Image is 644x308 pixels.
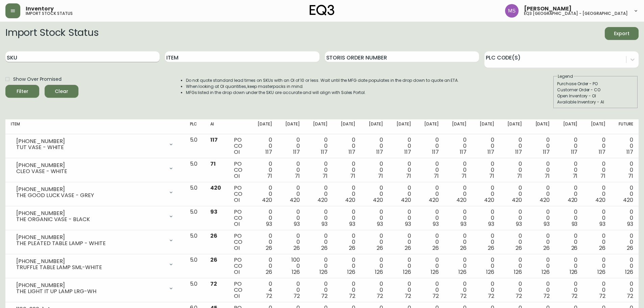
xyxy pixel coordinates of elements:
[627,220,633,228] span: 93
[555,119,583,134] th: [DATE]
[321,148,328,156] span: 117
[234,148,240,156] span: OI
[16,186,164,192] div: [PHONE_NUMBER]
[311,185,328,203] div: 0 0
[486,268,494,276] span: 126
[210,160,216,168] span: 71
[625,268,633,276] span: 126
[234,209,244,227] div: PO CO
[278,119,305,134] th: [DATE]
[283,161,300,179] div: 0 0
[185,158,205,182] td: 5.0
[255,233,272,251] div: 0 0
[505,281,522,299] div: 0 0
[234,161,244,179] div: PO CO
[338,137,355,155] div: 0 0
[11,233,179,248] div: [PHONE_NUMBER]THE PLEATED TABLE LAMP - WHITE
[422,185,439,203] div: 0 0
[515,148,522,156] span: 117
[422,137,439,155] div: 0 0
[505,4,519,18] img: 1b6e43211f6f3cc0b0729c9049b8e7af
[422,233,439,251] div: 0 0
[533,257,550,275] div: 0 0
[557,99,634,105] div: Available Inventory - AI
[477,137,494,155] div: 0 0
[295,172,300,180] span: 71
[616,137,633,155] div: 0 0
[234,244,240,252] span: OI
[628,172,633,180] span: 71
[210,208,217,216] span: 93
[616,161,633,179] div: 0 0
[616,233,633,251] div: 0 0
[255,281,272,299] div: 0 4
[255,257,272,275] div: 0 0
[405,292,411,300] span: 72
[516,292,522,300] span: 72
[626,148,633,156] span: 117
[477,281,494,299] div: 0 0
[432,292,439,300] span: 72
[599,292,605,300] span: 72
[50,87,73,96] span: Clear
[321,220,328,228] span: 93
[377,292,383,300] span: 72
[434,172,439,180] span: 71
[533,161,550,179] div: 0 0
[210,280,217,288] span: 72
[17,87,28,96] div: Filter
[588,137,605,155] div: 0 0
[595,196,605,204] span: 420
[293,292,300,300] span: 72
[458,268,467,276] span: 126
[366,209,383,227] div: 0 0
[16,144,164,150] div: TUT VASE - WHITE
[186,90,459,96] li: MFGs listed in the drop down under the SKU are accurate and will align with Sales Portal.
[185,182,205,206] td: 5.0
[599,244,605,252] span: 26
[186,84,459,90] li: When looking at OI quantities, keep masterpacks in mind.
[16,162,164,168] div: [PHONE_NUMBER]
[317,196,328,204] span: 420
[185,254,205,278] td: 5.0
[283,185,300,203] div: 0 0
[477,233,494,251] div: 0 0
[376,148,383,156] span: 117
[373,196,383,204] span: 420
[404,148,411,156] span: 117
[338,209,355,227] div: 0 0
[405,244,411,252] span: 26
[540,196,550,204] span: 420
[450,209,467,227] div: 0 0
[394,185,411,203] div: 0 0
[460,292,467,300] span: 72
[265,148,272,156] span: 117
[294,220,300,228] span: 93
[616,281,633,299] div: 0 0
[186,77,459,84] li: Do not quote standard lead times on SKUs with an OI of 10 or less. Wait until the MFG date popula...
[488,220,494,228] span: 93
[524,6,572,11] span: [PERSON_NAME]
[349,244,355,252] span: 26
[311,161,328,179] div: 0 0
[588,161,605,179] div: 0 0
[487,148,494,156] span: 117
[505,209,522,227] div: 0 0
[16,240,164,246] div: THE PLEATED TABLE LAMP - WHITE
[16,258,164,264] div: [PHONE_NUMBER]
[477,257,494,275] div: 0 0
[472,119,500,134] th: [DATE]
[505,185,522,203] div: 0 0
[460,148,467,156] span: 117
[557,87,634,93] div: Customer Order - CO
[5,119,185,134] th: Item
[311,233,328,251] div: 0 0
[5,27,98,40] h2: Import Stock Status
[321,244,328,252] span: 26
[205,119,229,134] th: AI
[610,29,633,38] span: Export
[378,172,383,180] span: 71
[234,220,240,228] span: OI
[616,257,633,275] div: 0 0
[45,85,78,98] button: Clear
